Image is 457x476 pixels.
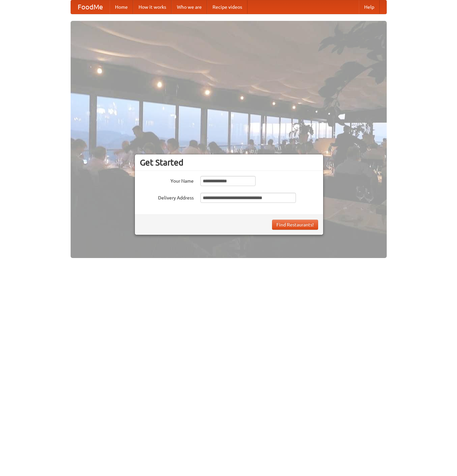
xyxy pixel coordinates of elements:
label: Your Name [140,176,194,184]
a: Recipe videos [207,0,247,14]
a: FoodMe [71,0,110,14]
a: Who we are [172,0,207,14]
a: Home [110,0,133,14]
a: How it works [133,0,172,14]
h3: Get Started [140,157,318,168]
button: Find Restaurants! [272,220,318,230]
a: Help [359,0,380,14]
label: Delivery Address [140,193,194,201]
